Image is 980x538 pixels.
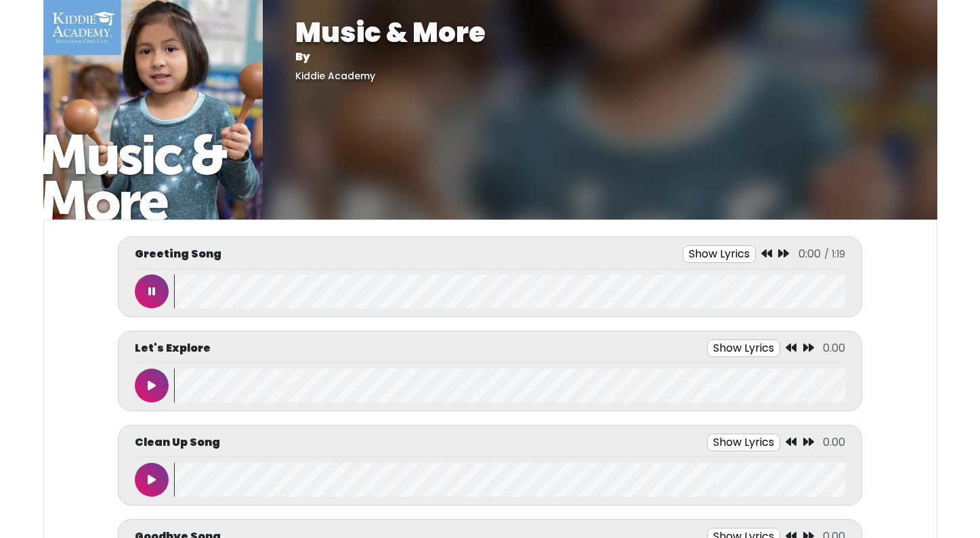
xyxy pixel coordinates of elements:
[135,246,221,262] p: Greeting Song
[707,434,780,451] button: Show Lyrics
[798,246,821,262] span: 0:00
[295,70,905,82] h5: Kiddie Academy
[707,339,780,357] button: Show Lyrics
[295,49,905,65] p: By
[823,434,845,450] span: 0.00
[683,245,756,263] button: Show Lyrics
[824,247,845,261] span: / 1:19
[135,434,220,451] p: Clean Up Song
[823,340,845,356] span: 0.00
[295,16,905,49] h1: Music & More
[135,340,211,356] p: Let's Explore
